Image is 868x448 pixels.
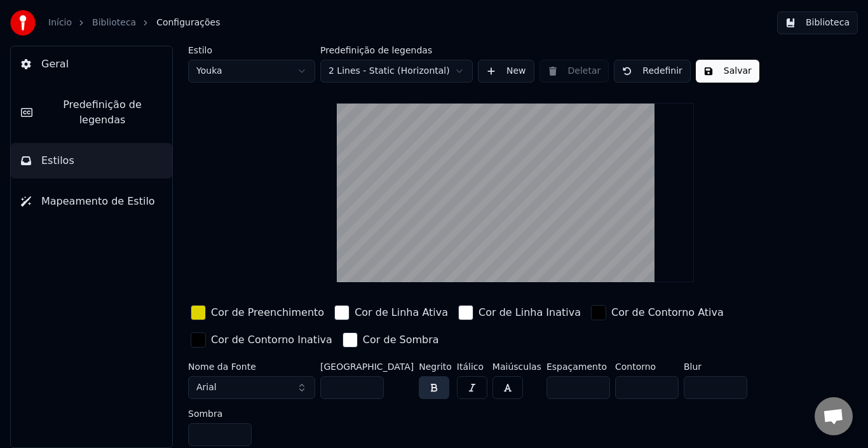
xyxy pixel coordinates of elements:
[11,87,172,138] button: Predefinição de legendas
[611,305,724,320] div: Cor de Contorno Ativa
[188,409,252,418] label: Sombra
[684,362,747,371] label: Blur
[588,302,726,323] button: Cor de Contorno Ativa
[777,11,858,34] button: Biblioteca
[478,60,534,83] button: New
[492,362,541,371] label: Maiúsculas
[456,302,583,323] button: Cor de Linha Inativa
[320,362,414,371] label: [GEOGRAPHIC_DATA]
[211,332,332,348] div: Cor de Contorno Inativa
[546,362,610,371] label: Espaçamento
[188,302,327,323] button: Cor de Preenchimento
[11,143,172,179] button: Estilos
[478,305,581,320] div: Cor de Linha Inativa
[41,194,155,209] span: Mapeamento de Estilo
[320,46,473,55] label: Predefinição de legendas
[457,362,487,371] label: Itálico
[41,57,69,72] span: Geral
[815,397,853,435] a: Bate-papo aberto
[419,362,452,371] label: Negrito
[188,330,335,350] button: Cor de Contorno Inativa
[188,46,315,55] label: Estilo
[48,17,72,29] a: Início
[211,305,324,320] div: Cor de Preenchimento
[11,46,172,82] button: Geral
[11,184,172,219] button: Mapeamento de Estilo
[355,305,448,320] div: Cor de Linha Ativa
[10,10,36,36] img: youka
[363,332,439,348] div: Cor de Sombra
[43,97,162,128] span: Predefinição de legendas
[614,60,691,83] button: Redefinir
[340,330,442,350] button: Cor de Sombra
[92,17,136,29] a: Biblioteca
[156,17,220,29] span: Configurações
[48,17,220,29] nav: breadcrumb
[332,302,451,323] button: Cor de Linha Ativa
[188,362,315,371] label: Nome da Fonte
[196,381,217,394] span: Arial
[696,60,759,83] button: Salvar
[615,362,679,371] label: Contorno
[41,153,74,168] span: Estilos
